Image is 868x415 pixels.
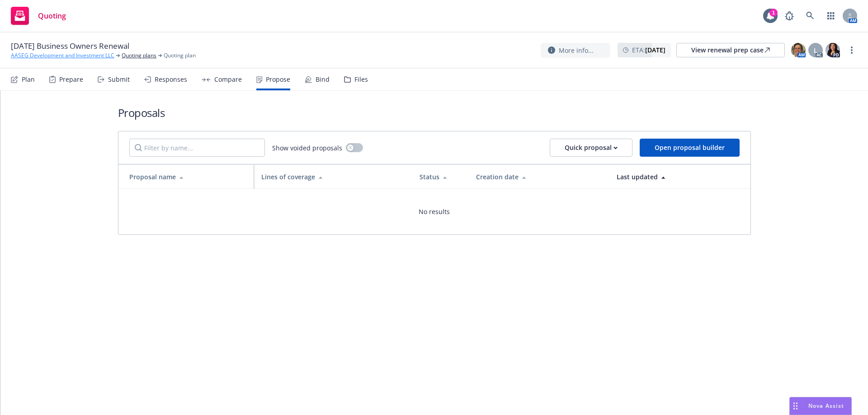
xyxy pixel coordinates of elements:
[565,139,618,156] div: Quick proposal
[769,9,778,17] div: 1
[476,172,602,182] div: Creation date
[108,76,130,83] div: Submit
[164,51,196,60] span: Quoting plan
[632,45,665,55] span: ETA :
[790,397,801,415] div: Drag to move
[59,76,83,83] div: Prepare
[814,46,817,55] span: L
[846,45,857,56] a: more
[541,43,610,58] button: More info...
[11,41,129,51] span: [DATE] Business Owners Renewal
[354,76,368,83] div: Files
[22,76,35,83] div: Plan
[550,139,632,157] button: Quick proposal
[645,46,665,54] strong: [DATE]
[640,139,740,157] button: Open proposal builder
[272,143,342,153] span: Show voided proposals
[791,43,806,57] img: photo
[801,7,819,25] a: Search
[7,3,70,28] a: Quoting
[559,46,594,55] span: More info...
[122,51,156,60] a: Quoting plans
[38,12,66,19] span: Quoting
[118,105,751,120] h1: Proposals
[261,172,406,182] div: Lines of coverage
[780,7,798,25] a: Report a Bug
[826,43,840,57] img: photo
[214,76,242,83] div: Compare
[266,76,290,83] div: Propose
[617,172,743,182] div: Last updated
[822,7,840,25] a: Switch app
[11,51,114,60] a: AASEG Development and Investment LLC
[676,43,785,57] a: View renewal prep case
[419,207,450,216] span: No results
[129,172,247,182] div: Proposal name
[129,139,265,157] input: Filter by name...
[655,143,725,152] span: Open proposal builder
[691,43,770,57] div: View renewal prep case
[789,397,852,415] button: Nova Assist
[316,76,330,83] div: Bind
[808,402,844,410] span: Nova Assist
[420,172,462,182] div: Status
[155,76,187,83] div: Responses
